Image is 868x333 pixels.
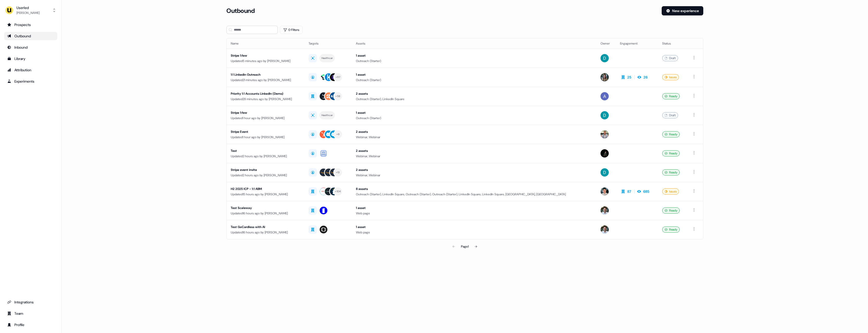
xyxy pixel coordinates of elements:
div: Draft [662,112,678,118]
img: David [601,54,609,62]
div: Updated 2 hours ago by [PERSON_NAME] [231,173,300,178]
img: David [601,168,609,177]
div: Test GoCardless with AI [231,224,300,230]
a: Go to experiments [4,77,57,85]
div: Profile [7,322,54,327]
div: Updated 2 hours ago by [PERSON_NAME] [231,154,300,159]
img: Tristan [601,206,609,215]
a: Go to prospects [4,21,57,29]
div: Webinar, Webinar [356,135,592,140]
div: Stripe 1:few [231,53,300,58]
div: Outreach (Starter), LinkedIn Square, Outreach (Starter), Outreach (Starter), LinkedIn Square, Lin... [356,192,592,197]
div: Attribution [7,67,54,73]
div: Webinar, Webinar [356,173,592,178]
div: Page 1 [461,244,469,249]
div: + 9 [336,132,340,137]
th: Owner [596,38,616,49]
a: Go to outbound experience [4,32,57,40]
div: Library [7,56,54,61]
div: Ready [662,150,680,156]
div: Team [7,311,54,316]
div: 685 [643,189,649,194]
div: Integrations [7,300,54,305]
div: Updated 15 hours ago by [PERSON_NAME] [231,192,300,197]
div: 1 asset [356,205,592,211]
div: Stripe Event [231,129,300,134]
div: Updated 1 hour ago by [PERSON_NAME] [231,116,300,121]
img: Oliver [601,130,609,138]
div: Stripe event invite [231,167,300,172]
div: Ready [662,93,680,99]
div: 87 [627,189,631,194]
div: Stripe 1:few [231,110,300,115]
div: 1 asset [356,53,592,58]
div: Updated 16 hours ago by [PERSON_NAME] [231,211,300,216]
a: Go to Inbound [4,43,57,51]
div: Outreach (Starter) [356,58,592,64]
img: David [601,111,609,119]
div: 26 [643,75,648,80]
div: Updated 21 minutes ago by [PERSON_NAME] [231,77,300,83]
img: Henry [601,149,609,157]
div: Updated 5 minutes ago by [PERSON_NAME] [231,58,300,64]
div: 25 [627,75,631,80]
img: Charlotte [601,73,609,81]
div: 1:1 Linkedin Outreach [231,72,300,77]
a: Go to team [4,309,57,318]
div: Updated 29 minutes ago by [PERSON_NAME] [231,97,300,102]
div: Test [231,148,300,153]
th: Targets [304,38,352,49]
button: 0 Filters [280,26,303,34]
div: Outreach (Starter) [356,77,592,83]
div: Priority 1:1 Accounts LinkedIn (Demo) [231,91,300,96]
div: Outreach (Starter), LinkedIn Square [356,97,592,102]
div: Inbound [7,45,54,50]
a: Go to attribution [4,66,57,74]
div: 2 assets [356,167,592,172]
img: Vincent [601,187,609,196]
div: Draft [662,55,678,61]
div: 1 asset [356,110,592,115]
img: Aaron [601,92,609,100]
div: Test Scaleway [231,205,300,211]
div: Webinar, Webinar [356,154,592,159]
div: 2 assets [356,129,592,134]
th: Status [658,38,687,49]
div: [PERSON_NAME] [16,10,40,15]
th: Assets [352,38,596,49]
div: Ready [662,207,680,214]
div: Updated 1 hour ago by [PERSON_NAME] [231,135,300,140]
div: Outreach (Starter) [356,116,592,121]
div: Web page [356,211,592,216]
div: Issues [662,74,679,80]
div: 1 asset [356,224,592,230]
div: Ready [662,131,680,137]
div: Healthcare [321,56,333,60]
a: Go to integrations [4,298,57,306]
a: Go to profile [4,321,57,329]
button: Userled[PERSON_NAME] [4,4,57,16]
div: Ready [662,226,680,233]
div: Prospects [7,22,54,27]
div: Web page [356,230,592,235]
h3: Outbound [226,7,255,15]
div: H2 2025 ICP - 1:1 ABM [231,186,300,191]
div: + 117 [336,75,340,80]
div: 1 asset [356,72,592,77]
th: Engagement [616,38,658,49]
div: Ready [662,169,680,176]
a: Go to templates [4,55,57,63]
img: Tristan [601,225,609,234]
div: + 104 [335,189,341,194]
div: + 58 [335,94,340,99]
div: 2 assets [356,148,592,153]
div: + 13 [336,170,340,175]
div: Experiments [7,79,54,84]
div: Updated 16 hours ago by [PERSON_NAME] [231,230,300,235]
div: Issues [662,188,679,195]
button: New experience [662,6,703,15]
div: Userled [16,5,40,10]
div: Healthcare [321,113,333,118]
div: 2 assets [356,91,592,96]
